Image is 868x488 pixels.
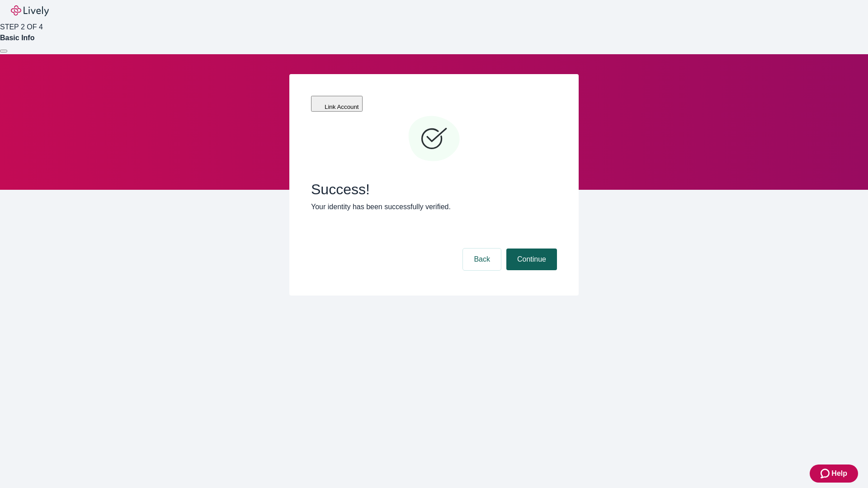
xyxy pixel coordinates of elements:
button: Link Account [311,96,363,112]
p: Your identity has been successfully verified. [311,202,557,212]
span: Success! [311,181,557,198]
svg: Checkmark icon [407,112,461,166]
button: Continue [506,249,557,270]
span: Help [831,468,847,479]
button: Zendesk support iconHelp [810,465,858,483]
img: Lively [11,5,49,16]
button: Back [463,249,501,270]
svg: Zendesk support icon [821,468,831,479]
